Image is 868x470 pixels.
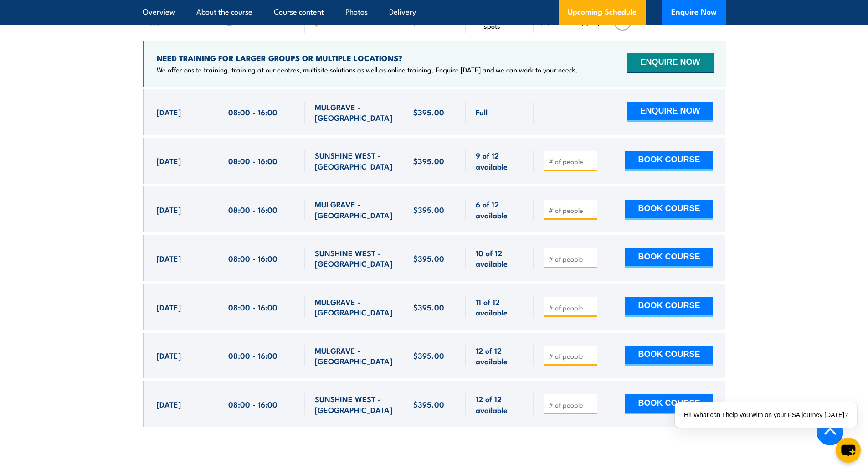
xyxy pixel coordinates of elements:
button: ENQUIRE NOW [627,53,713,73]
span: [DATE] [157,204,181,215]
span: MULGRAVE - [GEOGRAPHIC_DATA] [315,345,393,367]
span: $395.00 [413,399,444,409]
input: # of people [549,400,594,409]
input: # of people [549,157,594,166]
button: BOOK COURSE [625,200,713,220]
span: Full [476,107,488,117]
span: MULGRAVE - [GEOGRAPHIC_DATA] [315,296,393,318]
span: SUNSHINE WEST - [GEOGRAPHIC_DATA] [315,248,393,269]
span: 08:00 - 16:00 [228,253,277,263]
span: 12 of 12 available [476,393,524,415]
span: SUNSHINE WEST - [GEOGRAPHIC_DATA] [315,393,393,415]
span: MULGRAVE - [GEOGRAPHIC_DATA] [315,199,393,220]
span: $395.00 [413,253,444,263]
span: 08:00 - 16:00 [228,302,277,312]
span: 6 of 12 available [476,199,524,220]
button: BOOK COURSE [625,346,713,366]
span: Cost [422,18,436,26]
button: BOOK COURSE [625,248,713,268]
input: # of people [549,303,594,312]
span: $395.00 [413,350,444,361]
span: Available spots [484,14,527,30]
span: $395.00 [413,204,444,215]
input: # of people [549,206,594,215]
h4: NEED TRAINING FOR LARGER GROUPS OR MULTIPLE LOCATIONS? [157,53,578,63]
span: SUNSHINE WEST - [GEOGRAPHIC_DATA] [315,150,393,171]
span: $395.00 [413,302,444,312]
span: 08:00 - 16:00 [228,350,277,361]
button: BOOK COURSE [625,394,713,414]
p: We offer onsite training, training at our centres, multisite solutions as well as online training... [157,65,578,74]
span: [DATE] [157,253,181,263]
span: [DATE] [157,107,181,117]
span: 12 of 12 available [476,345,524,367]
span: $395.00 [413,155,444,166]
span: 10 of 12 available [476,248,524,269]
button: chat-button [836,438,861,463]
input: # of people [549,254,594,263]
span: 9 of 12 available [476,150,524,171]
span: [DATE] [157,155,181,166]
span: [DATE] [157,399,181,409]
button: BOOK COURSE [625,297,713,317]
span: Date [162,18,176,26]
span: 08:00 - 16:00 [228,155,277,166]
input: # of people [549,351,594,361]
span: MULGRAVE - [GEOGRAPHIC_DATA] [315,102,393,123]
span: 08:00 - 16:00 [228,399,277,409]
span: 11 of 12 available [476,296,524,318]
span: Time [237,18,252,26]
span: $395.00 [413,107,444,117]
div: Hi! What can I help you with on your FSA journey [DATE]? [675,402,857,428]
span: 08:00 - 16:00 [228,107,277,117]
span: [DATE] [157,302,181,312]
span: [DATE] [157,350,181,361]
span: How many people? [553,18,611,26]
span: Location [324,18,350,26]
span: 08:00 - 16:00 [228,204,277,215]
button: ENQUIRE NOW [627,102,713,122]
button: BOOK COURSE [625,151,713,171]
